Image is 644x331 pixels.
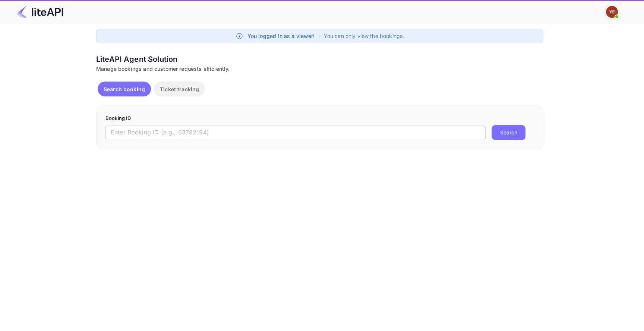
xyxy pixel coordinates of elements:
img: yassir ettabti [606,6,618,18]
input: Enter Booking ID (e.g., 63782194) [105,125,486,140]
button: Search [492,125,525,140]
div: LiteAPI Agent Solution [96,54,543,65]
p: Booking ID [105,115,534,122]
img: LiteAPI Logo [16,6,63,18]
p: Search booking [104,85,145,93]
div: ∙ [318,32,321,40]
p: Ticket tracking [160,85,199,93]
div: You can only view the bookings. [324,32,404,40]
div: Manage bookings and customer requests efficiently. [96,65,543,73]
div: You logged in as a viewer! [247,32,315,40]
